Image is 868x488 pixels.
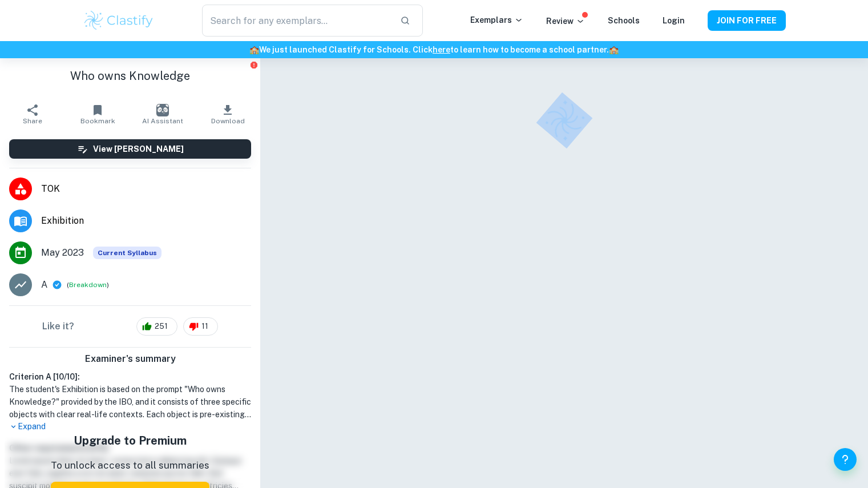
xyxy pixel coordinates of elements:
button: JOIN FOR FREE [708,10,786,31]
button: Help and Feedback [834,448,857,471]
span: TOK [41,182,251,196]
h6: Examiner's summary [5,352,256,366]
span: Download [211,117,245,125]
span: 🏫 [609,45,619,54]
h6: View [PERSON_NAME] [93,143,184,155]
span: ( ) [67,280,109,291]
span: AI Assistant [142,117,183,125]
button: Report issue [249,61,258,69]
button: Download [195,98,260,130]
div: 251 [136,317,177,336]
span: Bookmark [80,117,115,125]
h1: Who owns Knowledge [9,67,251,84]
span: 🏫 [249,45,259,54]
h6: Like it? [42,320,74,333]
input: Search for any exemplars... [202,5,390,37]
span: Exhibition [41,214,251,228]
button: View [PERSON_NAME] [9,139,251,159]
a: Schools [608,16,640,25]
span: Current Syllabus [93,247,162,259]
span: 251 [148,321,174,332]
p: Exemplars [470,14,523,26]
span: 11 [195,321,215,332]
div: This exemplar is based on the current syllabus. Feel free to refer to it for inspiration/ideas wh... [93,247,162,259]
h1: The student's Exhibition is based on the prompt "Who owns Knowledge?" provided by the IBO, and it... [9,383,251,421]
span: May 2023 [41,246,84,260]
button: AI Assistant [130,98,195,130]
p: A [41,278,47,292]
button: Breakdown [69,280,107,290]
p: Review [546,15,585,27]
img: Clastify logo [536,92,592,149]
button: Bookmark [65,98,130,130]
h6: Criterion A [ 10 / 10 ]: [9,370,251,383]
a: Login [663,16,685,25]
img: AI Assistant [156,104,169,116]
span: Share [23,117,42,125]
p: Expand [9,421,251,433]
div: 11 [183,317,218,336]
a: here [433,45,450,54]
p: To unlock access to all summaries [51,458,209,473]
h5: Upgrade to Premium [51,432,209,449]
img: Clastify logo [83,9,155,32]
h6: We just launched Clastify for Schools. Click to learn how to become a school partner. [2,43,866,56]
